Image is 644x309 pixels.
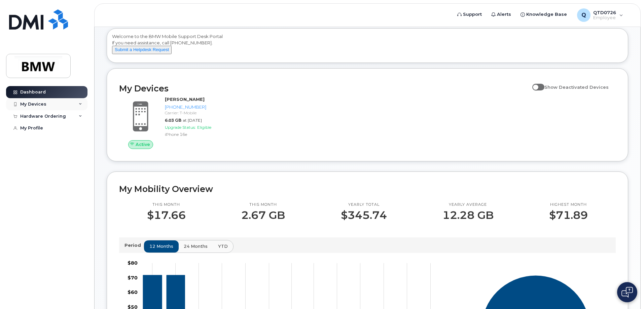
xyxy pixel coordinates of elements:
[124,242,144,248] p: Period
[549,202,588,207] p: Highest month
[128,260,138,266] tspan: $80
[241,209,285,221] p: 2.67 GB
[442,202,494,207] p: Yearly average
[572,8,628,22] div: QTD0726
[165,96,205,102] strong: [PERSON_NAME]
[341,209,387,221] p: $345.74
[621,287,633,298] img: Open chat
[497,11,511,18] span: Alerts
[463,11,482,18] span: Support
[136,141,150,148] span: Active
[544,84,609,90] span: Show Deactivated Devices
[119,96,237,149] a: Active[PERSON_NAME][PHONE_NUMBER]Carrier: T-Mobile6.03 GBat [DATE]Upgrade Status:EligibleiPhone 16e
[184,243,208,249] span: 24 months
[197,125,211,130] span: Eligible
[112,47,172,52] a: Submit a Helpdesk Request
[487,8,516,21] a: Alerts
[165,104,235,110] div: [PHONE_NUMBER]
[112,46,172,54] button: Submit a Helpdesk Request
[165,125,196,130] span: Upgrade Status:
[165,110,235,116] div: Carrier: T-Mobile
[516,8,572,21] a: Knowledge Base
[147,202,186,207] p: This month
[112,33,623,60] div: Welcome to the BMW Mobile Support Desk Portal If you need assistance, call [PHONE_NUMBER].
[241,202,285,207] p: This month
[183,118,202,123] span: at [DATE]
[165,131,235,137] div: iPhone 16e
[532,81,538,86] input: Show Deactivated Devices
[526,11,567,18] span: Knowledge Base
[593,10,616,15] span: QTD0726
[165,118,181,123] span: 6.03 GB
[341,202,387,207] p: Yearly total
[593,15,616,21] span: Employee
[147,209,186,221] p: $17.66
[442,209,494,221] p: 12.28 GB
[453,8,487,21] a: Support
[549,209,588,221] p: $71.89
[119,184,616,194] h2: My Mobility Overview
[119,83,529,93] h2: My Devices
[128,275,138,281] tspan: $70
[218,243,228,249] span: YTD
[581,11,586,19] span: Q
[128,289,138,295] tspan: $60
